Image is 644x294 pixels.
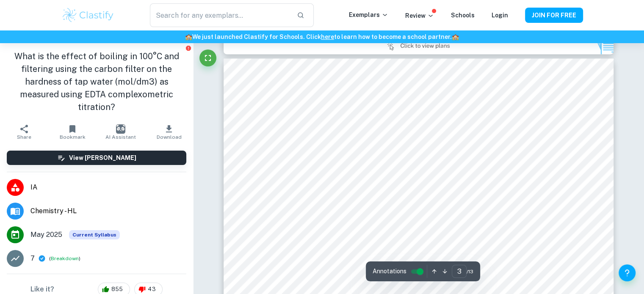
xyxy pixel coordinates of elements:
[116,124,125,134] img: AI Assistant
[199,49,216,66] button: Fullscreen
[150,3,290,27] input: Search for any exemplars...
[60,134,86,140] span: Bookmark
[107,285,127,294] span: 855
[185,45,191,51] button: Report issue
[97,120,145,144] button: AI Assistant
[61,7,115,24] img: Clastify logo
[30,230,62,240] span: May 2025
[143,285,160,294] span: 43
[157,134,182,140] span: Download
[492,12,508,19] a: Login
[451,12,475,19] a: Schools
[2,32,642,41] h6: We just launched Clastify for Schools. Click to learn how to become a school partner.
[619,264,636,281] button: Help and Feedback
[405,11,434,20] p: Review
[30,206,186,216] span: Chemistry - HL
[185,33,192,40] span: 🏫
[17,134,31,140] span: Share
[349,10,388,19] p: Exemplars
[467,268,473,275] span: / 13
[145,120,193,144] button: Download
[69,230,120,239] div: This exemplar is based on the current syllabus. Feel free to refer to it for inspiration/ideas wh...
[48,120,97,144] button: Bookmark
[373,267,406,276] span: Annotations
[30,182,186,192] span: IA
[69,153,136,162] h6: View [PERSON_NAME]
[452,33,459,40] span: 🏫
[51,255,79,262] button: Breakdown
[321,33,334,40] a: here
[7,151,186,165] button: View [PERSON_NAME]
[69,230,120,239] span: Current Syllabus
[525,8,583,23] button: JOIN FOR FREE
[105,134,136,140] span: AI Assistant
[49,255,80,263] span: ( )
[30,253,35,264] p: 7
[7,50,186,113] h1: What is the effect of boiling in 100°C and filtering using the carbon filter on the hardness of t...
